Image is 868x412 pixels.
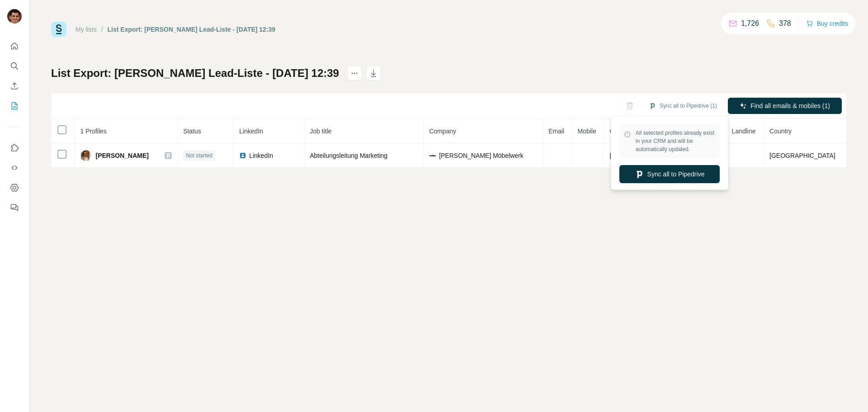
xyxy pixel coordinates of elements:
[186,152,212,160] span: Not started
[249,151,273,160] span: LinkedIn
[7,140,22,156] button: Use Surfe on LinkedIn
[101,25,103,34] li: /
[7,78,22,94] button: Enrich CSV
[642,99,723,113] button: Sync all to Pipedrive (1)
[7,180,22,196] button: Dashboard
[750,101,830,110] span: Find all emails & mobiles (1)
[7,160,22,176] button: Use Surfe API
[7,98,22,114] button: My lists
[636,129,715,153] span: All selected profiles already exist in your CRM and will be automatically updated.
[779,18,791,29] p: 378
[439,151,524,160] span: [PERSON_NAME] Möbelwerk
[75,26,97,33] a: My lists
[429,152,436,159] img: company-logo
[769,152,835,159] span: [GEOGRAPHIC_DATA]
[7,58,22,74] button: Search
[310,152,387,159] span: Abteilungsleitung Marketing
[7,9,22,24] img: Avatar
[80,150,91,161] img: Avatar
[577,128,596,135] span: Mobile
[7,38,22,54] button: Quick start
[806,17,848,30] button: Buy credits
[619,165,720,183] button: Sync all to Pipedrive
[548,128,564,135] span: Email
[741,18,759,29] p: 1,726
[310,128,331,135] span: Job title
[347,66,362,81] button: actions
[728,98,842,114] button: Find all emails & mobiles (1)
[239,152,246,159] img: LinkedIn logo
[239,128,263,135] span: LinkedIn
[769,128,792,135] span: Country
[7,199,22,216] button: Feedback
[108,25,276,34] div: List Export: [PERSON_NAME] Lead-Liste - [DATE] 12:39
[51,22,66,37] img: Surfe Logo
[732,128,756,135] span: Landline
[80,128,107,135] span: 1 Profiles
[429,128,456,135] span: Company
[609,152,712,159] span: [PERSON_NAME][DOMAIN_NAME]
[183,128,201,135] span: Status
[609,128,660,135] span: Company website
[51,66,339,81] h1: List Export: [PERSON_NAME] Lead-Liste - [DATE] 12:39
[96,151,149,160] span: [PERSON_NAME]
